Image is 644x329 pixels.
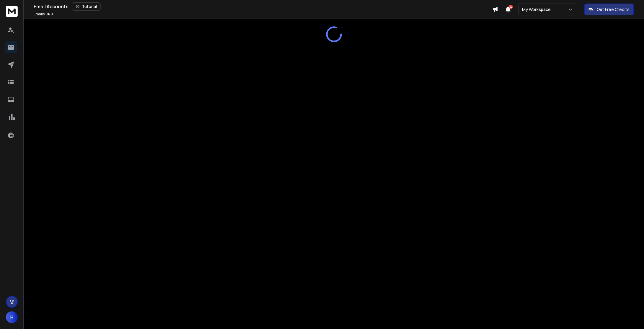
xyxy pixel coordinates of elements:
button: H [6,311,18,323]
p: Get Free Credits [597,7,630,12]
button: Get Free Credits [584,4,634,15]
span: 50 [509,5,513,9]
button: Tutorial [72,2,101,11]
span: 0 / 0 [47,12,53,17]
div: Email Accounts [34,2,492,11]
p: Emails : [34,12,53,17]
p: My Workspace [522,7,553,12]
